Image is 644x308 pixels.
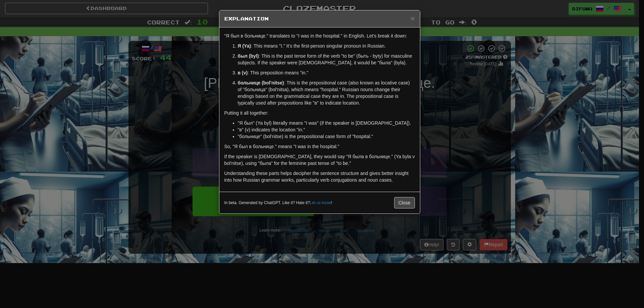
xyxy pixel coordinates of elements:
[238,53,415,66] p: : This is the past tense form of the verb "to be" (быть - byty) for masculine subjects. If the sp...
[224,110,415,116] p: Putting it all together:
[411,14,415,22] span: ×
[224,200,332,206] small: In beta. Generated by ChatGPT. Like it? Hate it? !
[224,153,415,167] p: If the speaker is [DEMOGRAPHIC_DATA], they would say "Я была в больнице." (Ya byla v bol'nitse), ...
[238,70,248,75] strong: в (v)
[238,69,415,76] p: : This preposition means "in."
[394,197,415,208] button: Close
[238,43,415,49] p: : This means "I." It's the first-person singular pronoun in Russian.
[238,79,415,106] p: : This is the prepositional case (also known as locative case) of "больница" (bol'nitsa), which m...
[238,133,415,140] li: "больнице" (bol'nitse) is the prepositional case form of "hospital."
[238,126,415,133] li: "в" (v) indicates the location "in."
[238,53,259,59] strong: был (byl)
[238,120,415,126] li: "Я был" (Ya byl) literally means "I was" (if the speaker is [DEMOGRAPHIC_DATA]).
[224,15,415,22] h5: Explanation
[224,143,415,150] p: So, "Я был в больнице." means "I was in the hospital."
[238,80,284,85] strong: больнице (bol'nitse)
[411,15,415,22] button: Close
[224,33,415,39] p: "Я был в больнице." translates to "I was in the hospital." in English. Let's break it down:
[310,200,331,205] a: Let us know
[224,170,415,183] p: Understanding these parts helps decipher the sentence structure and gives better insight into how...
[238,43,251,49] strong: Я (Ya)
